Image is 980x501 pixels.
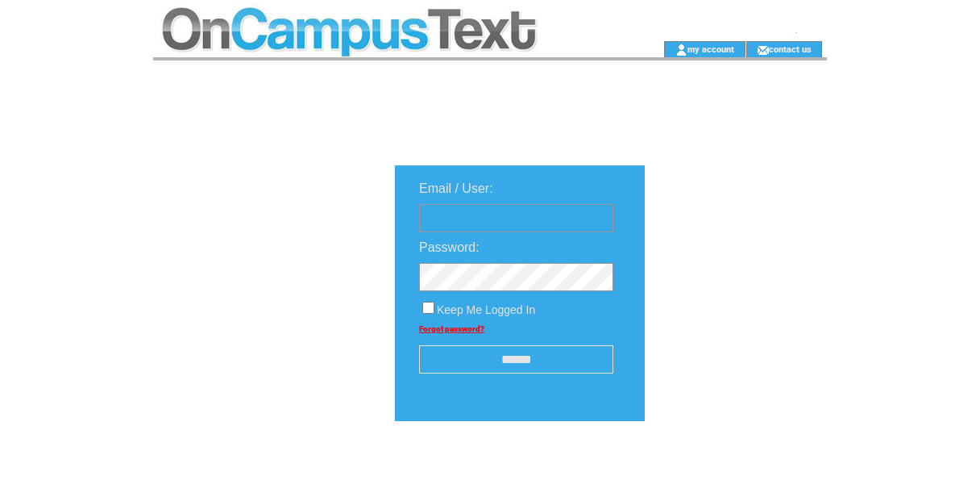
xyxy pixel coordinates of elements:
[419,324,484,333] a: Forgot password?
[757,44,769,56] img: contact_us_icon.gif;jsessionid=355A52C31B53CEC7C844C626902B76E2
[437,303,535,316] span: Keep Me Logged In
[691,461,772,482] img: transparent.png;jsessionid=355A52C31B53CEC7C844C626902B76E2
[419,182,493,195] span: Email / User:
[769,44,812,54] a: contact us
[687,44,734,54] a: my account
[675,44,687,56] img: account_icon.gif;jsessionid=355A52C31B53CEC7C844C626902B76E2
[419,240,480,254] span: Password:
